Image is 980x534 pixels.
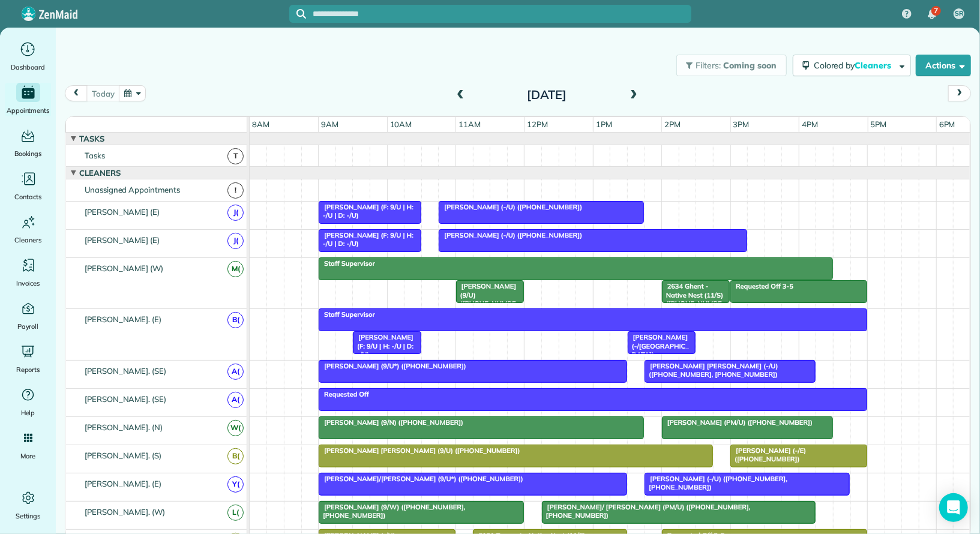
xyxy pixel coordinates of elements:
[14,191,41,203] span: Contacts
[296,9,306,19] svg: Focus search
[5,256,51,289] a: Invoices
[16,277,40,289] span: Invoices
[455,282,517,316] span: [PERSON_NAME] (9/U) ([PHONE_NUMBER])
[723,60,777,71] span: Coming soon
[5,83,51,116] a: Appointments
[661,418,813,427] span: [PERSON_NAME] (PM/U) ([PHONE_NUMBER])
[16,364,40,376] span: Reports
[227,233,244,249] span: J(
[318,475,524,483] span: [PERSON_NAME]/[PERSON_NAME] (9/U*) ([PHONE_NUMBER])
[438,231,583,239] span: [PERSON_NAME] (-/U) ([PHONE_NUMBER])
[661,282,723,316] span: 2634 Ghent - Native Nest (11/S) ([PHONE_NUMBER])
[17,320,39,332] span: Payroll
[82,151,107,160] span: Tasks
[82,394,169,404] span: [PERSON_NAME]. (SE)
[318,362,467,370] span: [PERSON_NAME] (9/U*) ([PHONE_NUMBER])
[5,488,51,522] a: Settings
[939,493,968,522] div: Open Intercom Messenger
[82,207,162,217] span: [PERSON_NAME] (E)
[5,212,51,246] a: Cleaners
[318,390,370,398] span: Requested Off
[868,119,889,129] span: 5pm
[227,312,244,328] span: B(
[227,505,244,521] span: L(
[82,314,164,324] span: [PERSON_NAME]. (E)
[934,6,938,16] span: 7
[227,392,244,408] span: A(
[20,450,35,462] span: More
[65,85,88,101] button: prev
[352,333,413,359] span: [PERSON_NAME] (F: 9/U | H: -/U | D: -/U)
[7,104,50,116] span: Appointments
[11,61,45,73] span: Dashboard
[541,503,751,520] span: [PERSON_NAME]/ [PERSON_NAME] (PM/U) ([PHONE_NUMBER], [PHONE_NUMBER])
[948,85,971,101] button: next
[916,55,971,76] button: Actions
[5,40,51,73] a: Dashboard
[937,119,958,129] span: 6pm
[318,503,466,520] span: [PERSON_NAME] (9/W) ([PHONE_NUMBER], [PHONE_NUMBER])
[82,479,164,488] span: [PERSON_NAME]. (E)
[227,364,244,380] span: A(
[77,134,107,143] span: Tasks
[82,422,165,432] span: [PERSON_NAME]. (N)
[662,119,683,129] span: 2pm
[5,169,51,203] a: Contacts
[730,446,806,463] span: [PERSON_NAME] (-/E) ([PHONE_NUMBER])
[855,60,894,71] span: Cleaners
[730,282,794,290] span: Requested Off 3-5
[86,85,119,101] button: today
[16,510,41,522] span: Settings
[227,205,244,221] span: J(
[82,263,166,273] span: [PERSON_NAME] (W)
[82,235,162,245] span: [PERSON_NAME] (E)
[318,259,376,268] span: Staff Supervisor
[318,203,413,220] span: [PERSON_NAME] (F: 9/U | H: -/U | D: -/U)
[799,119,820,129] span: 4pm
[5,342,51,376] a: Reports
[919,1,945,28] div: 7 unread notifications
[627,333,689,376] span: [PERSON_NAME] (-/[GEOGRAPHIC_DATA]) ([PHONE_NUMBER])
[227,182,244,199] span: !
[318,418,464,427] span: [PERSON_NAME] (9/N) ([PHONE_NUMBER])
[814,60,895,71] span: Colored by
[644,475,787,491] span: [PERSON_NAME] (-/U) ([PHONE_NUMBER], [PHONE_NUMBER])
[319,119,341,129] span: 9am
[289,9,306,19] button: Focus search
[227,448,244,464] span: B(
[227,476,244,493] span: Y(
[472,88,622,101] h2: [DATE]
[82,507,167,517] span: [PERSON_NAME]. (W)
[227,420,244,436] span: W(
[227,148,244,164] span: T
[82,451,164,460] span: [PERSON_NAME]. (S)
[250,119,272,129] span: 8am
[14,148,42,160] span: Bookings
[438,203,583,211] span: [PERSON_NAME] (-/U) ([PHONE_NUMBER])
[388,119,415,129] span: 10am
[318,446,520,455] span: [PERSON_NAME] [PERSON_NAME] (9/U) ([PHONE_NUMBER])
[318,231,413,248] span: [PERSON_NAME] (F: 9/U | H: -/U | D: -/U)
[5,385,51,419] a: Help
[21,407,35,419] span: Help
[644,362,778,379] span: [PERSON_NAME] [PERSON_NAME] (-/U) ([PHONE_NUMBER], [PHONE_NUMBER])
[5,126,51,160] a: Bookings
[731,119,752,129] span: 3pm
[77,168,123,178] span: Cleaners
[318,310,376,319] span: Staff Supervisor
[5,299,51,332] a: Payroll
[82,185,182,194] span: Unassigned Appointments
[456,119,483,129] span: 11am
[955,9,963,19] span: SR
[594,119,615,129] span: 1pm
[227,261,244,277] span: M(
[82,366,169,376] span: [PERSON_NAME]. (SE)
[14,234,41,246] span: Cleaners
[793,55,911,76] button: Colored byCleaners
[696,60,721,71] span: Filters:
[525,119,551,129] span: 12pm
